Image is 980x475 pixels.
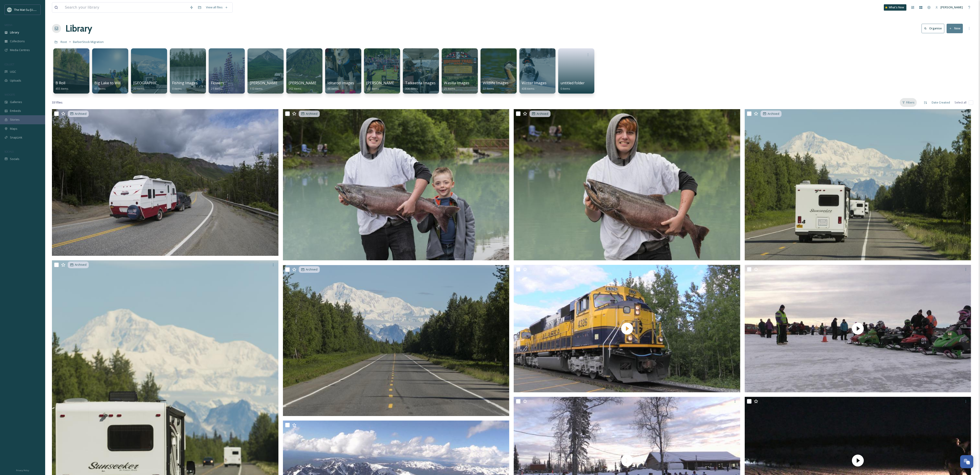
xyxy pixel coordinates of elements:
[63,2,187,12] input: Search your library
[5,93,15,96] span: WIDGETS
[537,112,548,116] span: Archived
[14,7,45,12] span: The Mat-Su [US_STATE]
[306,112,317,116] span: Archived
[366,80,408,85] span: [PERSON_NAME] Images
[10,109,21,113] span: Embeds
[75,112,86,116] span: Archived
[306,267,317,272] span: Archived
[250,87,263,91] span: 113 items
[56,80,65,85] span: B Roll
[405,80,436,85] span: Talkeetna Images
[289,81,340,91] a: [PERSON_NAME] Pass Images262 items
[133,87,145,91] span: 20 items
[7,7,12,12] img: Social_thumbnail.png
[960,455,973,468] button: Open Chat
[133,80,170,85] span: [GEOGRAPHIC_DATA]
[16,467,29,473] a: Privacy Policy
[5,150,14,153] span: SOCIALS
[61,40,67,44] span: Root
[327,80,354,85] span: Iditarod Images
[5,63,14,66] span: COLLECT
[10,48,30,52] span: Media Centres
[560,87,570,91] span: 0 items
[172,87,182,91] span: 0 items
[289,80,340,85] span: [PERSON_NAME] Pass Images
[514,265,740,392] img: thumbnail
[444,87,455,91] span: 25 items
[250,80,319,85] span: [PERSON_NAME] Highway North Images
[10,127,17,131] span: Maps
[745,109,971,260] img: Scenic drive.tif
[560,81,585,91] a: untitled folder0 items
[56,81,68,91] a: B Roll455 items
[211,87,222,91] span: 21 items
[947,24,963,33] button: New
[16,469,29,472] span: Privacy Policy
[922,24,944,33] button: Organise
[75,263,86,267] span: Archived
[366,87,379,91] span: 532 items
[940,5,963,9] span: [PERSON_NAME]
[52,109,278,256] img: RV'ing in the Valley.tif
[10,30,19,35] span: Library
[211,81,224,91] a: Flowers21 items
[10,135,22,140] span: SnapLink
[289,87,301,91] span: 262 items
[483,81,509,91] a: Wildlife Images22 items
[94,87,106,91] span: 65 items
[73,39,104,45] a: BarberStock Migration
[94,80,139,85] span: Big Lake to Willow Images
[483,80,509,85] span: Wildlife Images
[94,81,139,91] a: Big Lake to Willow Images65 items
[5,23,12,27] span: MEDIA
[204,3,230,12] a: View all files
[56,87,68,91] span: 455 items
[172,80,198,85] span: Fishing Images
[745,265,971,392] img: thumbnail
[522,87,534,91] span: 438 items
[250,81,319,91] a: [PERSON_NAME] Highway North Images113 items
[10,39,25,43] span: Collections
[954,100,966,105] span: Select all
[10,78,21,83] span: Uploads
[522,81,546,91] a: Winter Images438 items
[283,109,509,260] img: King salmon.tif
[10,100,22,104] span: Galleries
[522,80,546,85] span: Winter Images
[483,87,494,91] span: 22 items
[929,98,952,107] div: Date Created
[560,80,585,85] span: untitled folder
[327,81,354,91] a: Iditarod Images66 items
[405,81,436,91] a: Talkeetna Images306 items
[444,81,469,91] a: Wasilla Images25 items
[514,109,740,260] img: King salmon.tif
[900,98,917,107] div: Filters
[10,157,19,161] span: Socials
[10,118,20,122] span: Stories
[211,80,224,85] span: Flowers
[10,70,16,74] span: UGC
[884,4,906,11] a: What's New
[61,39,67,45] a: Root
[327,87,339,91] span: 66 items
[172,81,198,91] a: Fishing Images0 items
[65,22,92,35] a: Library
[768,112,779,116] span: Archived
[283,265,509,416] img: Scenic drive.tif
[933,3,965,12] a: [PERSON_NAME]
[52,100,63,105] span: 331 file s
[405,87,418,91] span: 306 items
[444,80,469,85] span: Wasilla Images
[73,40,104,44] span: BarberStock Migration
[366,81,408,91] a: [PERSON_NAME] Images532 items
[133,81,170,91] a: [GEOGRAPHIC_DATA]20 items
